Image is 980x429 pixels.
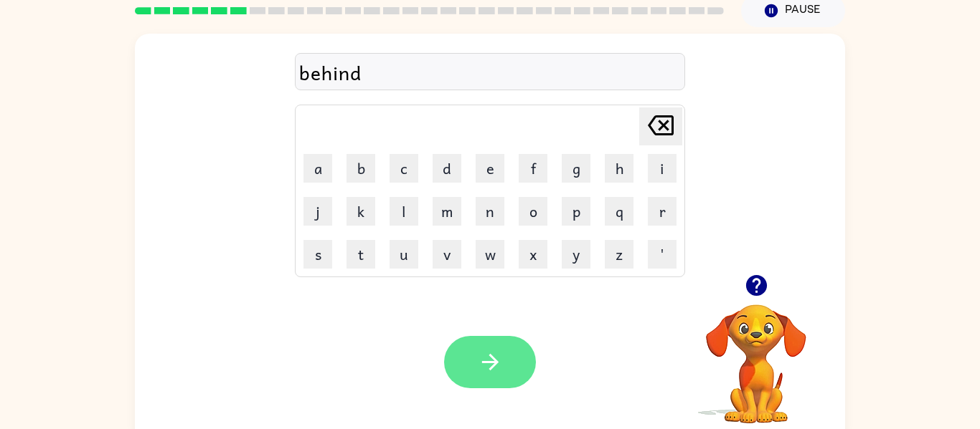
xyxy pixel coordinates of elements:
[433,154,461,183] button: d
[303,154,332,183] button: a
[684,282,828,425] video: Your browser must support playing .mp4 files to use Literably. Please try using another browser.
[648,197,677,226] button: r
[299,57,681,87] div: behind
[648,154,677,183] button: i
[390,154,418,183] button: c
[605,240,633,269] button: z
[648,240,677,269] button: '
[303,240,332,269] button: s
[519,197,547,226] button: o
[390,197,418,226] button: l
[519,154,547,183] button: f
[476,154,504,183] button: e
[519,240,547,269] button: x
[562,240,590,269] button: y
[347,154,375,183] button: b
[347,240,375,269] button: t
[476,197,504,226] button: n
[433,240,461,269] button: v
[303,197,332,226] button: j
[562,154,590,183] button: g
[562,197,590,226] button: p
[347,197,375,226] button: k
[433,197,461,226] button: m
[605,197,633,226] button: q
[476,240,504,269] button: w
[390,240,418,269] button: u
[605,154,633,183] button: h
